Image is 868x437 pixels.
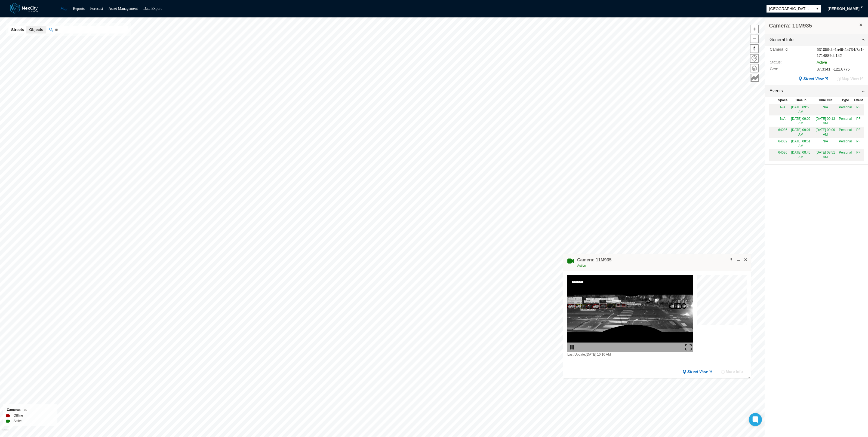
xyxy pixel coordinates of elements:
th: Type [838,97,853,104]
span: Streets [11,27,24,32]
span: Events [769,88,783,94]
span: General Info [769,37,793,43]
div: Last Update: [DATE] 10:10 AM [567,352,693,357]
button: Zoom out [750,35,759,43]
a: Street View [682,369,713,374]
button: Streets [8,26,27,33]
th: Event [853,97,864,104]
button: [PERSON_NAME] [824,4,863,13]
h4: Double-click to make header text selectable [577,257,611,263]
button: Reset bearing to north [750,44,759,53]
img: expand [685,344,692,350]
td: N/A [813,104,838,115]
span: Zoom in [750,25,758,33]
label: Active [14,418,23,424]
td: [DATE] 09:09 AM [789,115,813,127]
span: Objects [29,27,43,32]
td: [DATE] 08:51 AM [789,138,813,149]
a: Mapbox homepage [2,429,9,435]
td: [DATE] 09:01 AM [789,127,813,138]
td: PARKING FAR [853,115,864,127]
td: Personal [838,115,853,127]
a: Forecast [90,7,103,11]
td: [DATE] 08:45 AM [789,149,813,161]
span: Active [577,264,586,268]
td: Personal [838,149,853,161]
td: N/A [777,104,789,115]
a: Asset Management [109,7,138,11]
td: Personal [838,104,853,115]
td: N/A [813,138,838,149]
div: 37.3341, -121.8775 [817,66,864,72]
span: 80 [24,408,27,411]
a: Data Export [143,7,162,11]
td: 64032 [777,138,789,149]
span: [GEOGRAPHIC_DATA][PERSON_NAME] [769,6,811,11]
td: [DATE] 09:09 AM [813,127,838,138]
a: Street View [798,76,829,81]
div: 631059cb-1a49-4a73-b7a1-1714889cb142 [817,47,864,59]
h3: Camera: 11M935 [769,22,858,29]
canvas: Map [697,275,747,325]
td: Personal [838,127,853,138]
td: PARKING FAR [853,149,864,161]
th: Space [777,97,789,104]
td: PARKING FAR [853,104,864,115]
td: N/A [777,115,789,127]
img: video [567,275,693,352]
th: Time In [789,97,813,104]
label: Camera Id : [770,47,808,59]
a: Map [60,7,67,11]
td: 64036 [777,149,789,161]
td: PARKING FAR [853,138,864,149]
label: Offline [14,413,23,418]
td: [DATE] 08:51 AM [813,149,838,161]
td: [DATE] 09:13 AM [813,115,838,127]
button: Objects [26,26,46,33]
th: Time Out [813,97,838,104]
div: Cameras [7,407,53,413]
button: Zoom in [750,25,759,33]
img: play [569,344,575,350]
label: Status : [770,59,808,65]
td: Personal [838,138,853,149]
td: 64036 [777,127,789,138]
span: Active [817,60,827,65]
button: Key metrics [750,74,759,82]
td: PARKING FAR [853,127,864,138]
label: Geo : [770,66,808,72]
span: [PERSON_NAME] [828,6,860,11]
div: Double-click to make header text selectable [577,257,611,268]
span: Street View [687,369,708,374]
span: Reset bearing to north [750,45,758,53]
td: [DATE] 09:55 AM [789,104,813,115]
span: Street View [803,76,824,81]
button: select [814,5,821,13]
a: Reports [73,7,85,11]
button: Layers management [750,64,759,72]
button: Home [750,54,759,63]
span: Zoom out [750,35,758,43]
